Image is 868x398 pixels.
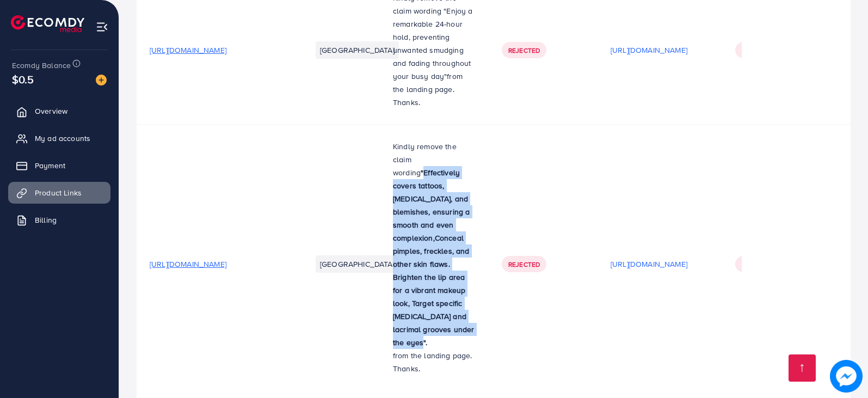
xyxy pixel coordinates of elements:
img: image [830,360,863,393]
span: My ad accounts [35,133,90,144]
span: Payment [35,160,65,171]
span: f [393,350,395,361]
span: Billing [35,215,57,225]
span: Rejected [508,46,540,55]
img: image [96,75,107,85]
p: rom the landing page. [393,349,476,362]
a: Product Links [8,182,110,204]
strong: " [421,167,423,178]
img: menu [96,21,108,33]
strong: Effectively covers tattoos, [MEDICAL_DATA], and blemishes, ensuring a smooth and even complexion, [393,167,470,243]
span: Overview [35,106,67,117]
span: $0.5 [12,71,34,87]
p: Thanks. [393,362,476,375]
span: [URL][DOMAIN_NAME] [150,45,226,56]
span: [URL][DOMAIN_NAME] [150,259,226,270]
span: Thanks. [393,97,420,108]
span: Product Links [35,187,82,198]
strong: Conceal pimples, freckles, and other skin flaws. Brighten the lip area for a vibrant makeup look,... [393,232,475,348]
span: Rejected [508,260,540,269]
a: Billing [8,209,110,231]
span: f [447,71,449,82]
li: [GEOGRAPHIC_DATA] [316,255,399,273]
li: [GEOGRAPHIC_DATA] [316,41,399,59]
a: Payment [8,155,110,176]
p: [URL][DOMAIN_NAME] [611,44,687,57]
p: [URL][DOMAIN_NAME] [611,258,687,271]
span: Ecomdy Balance [12,60,71,71]
p: Kindly remove the claim wording [393,140,476,349]
a: Overview [8,100,110,122]
img: logo [11,15,84,32]
a: My ad accounts [8,127,110,149]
